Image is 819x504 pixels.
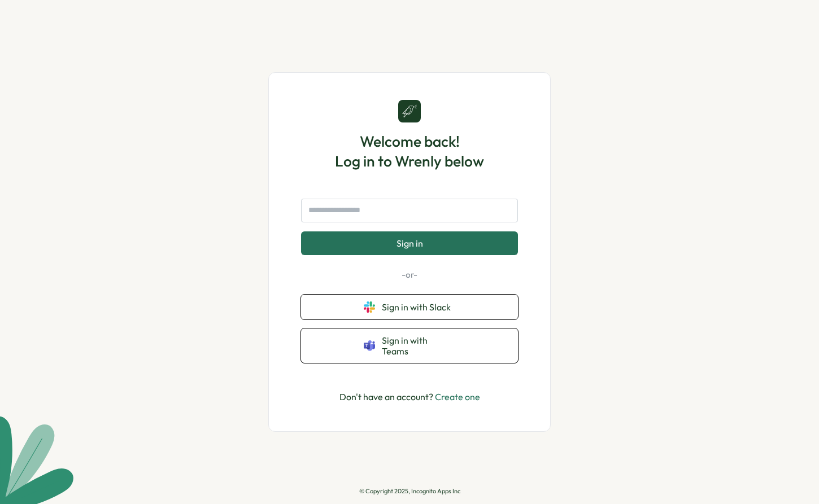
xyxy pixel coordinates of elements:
[397,238,423,248] span: Sign in
[301,269,518,281] p: -or-
[359,488,460,495] p: © Copyright 2025, Incognito Apps Inc
[339,390,480,404] p: Don't have an account?
[301,231,518,255] button: Sign in
[382,302,455,312] span: Sign in with Slack
[435,391,480,402] a: Create one
[382,335,455,356] span: Sign in with Teams
[301,328,518,363] button: Sign in with Teams
[335,132,484,171] h1: Welcome back! Log in to Wrenly below
[301,295,518,319] button: Sign in with Slack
